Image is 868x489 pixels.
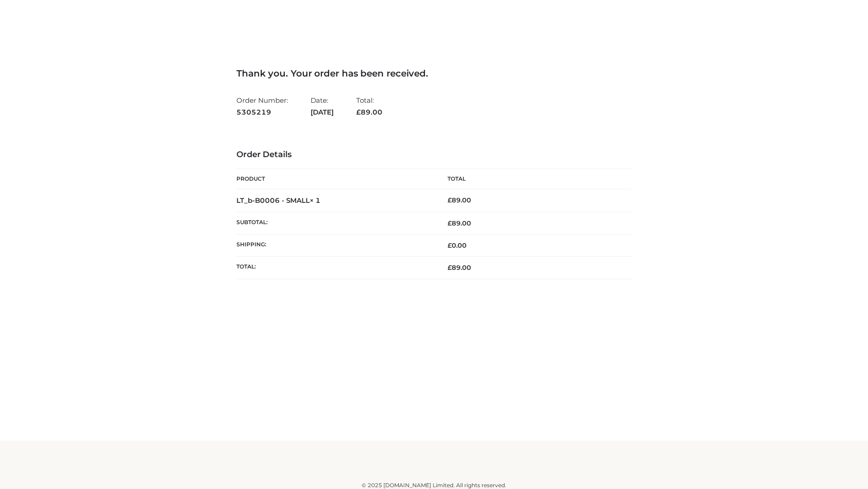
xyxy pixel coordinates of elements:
[236,169,434,189] th: Product
[448,264,452,272] span: £
[356,108,361,116] span: £
[311,106,334,118] strong: [DATE]
[448,219,452,227] span: £
[236,106,288,118] strong: 5305219
[434,169,632,189] th: Total
[236,257,434,279] th: Total:
[448,241,452,249] span: £
[236,92,288,120] li: Order Number:
[448,219,471,227] span: 89.00
[236,235,434,257] th: Shipping:
[236,212,434,234] th: Subtotal:
[310,196,321,205] strong: × 1
[311,92,334,120] li: Date:
[356,92,382,120] li: Total:
[236,196,321,205] strong: LT_b-B0006 - SMALL
[356,108,382,116] span: 89.00
[236,150,632,160] h3: Order Details
[448,264,471,272] span: 89.00
[448,241,467,249] bdi: 0.00
[236,68,632,79] h3: Thank you. Your order has been received.
[448,196,452,204] span: £
[448,196,471,204] bdi: 89.00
